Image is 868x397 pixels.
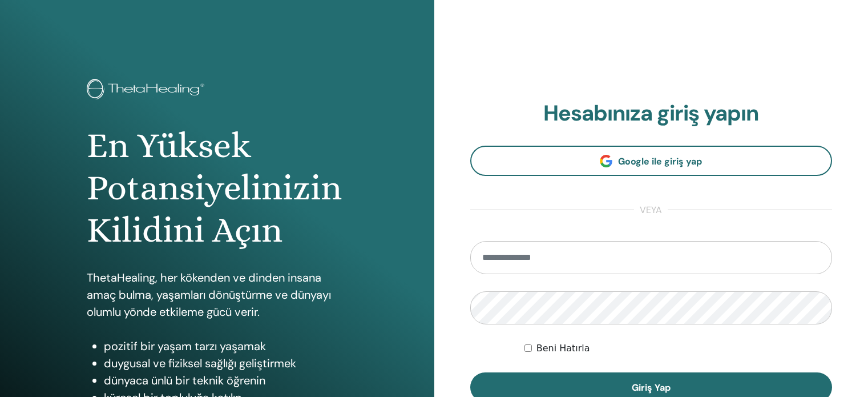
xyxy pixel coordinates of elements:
[470,146,833,176] a: Google ile giriş yap
[470,101,833,127] h2: Hesabınıza giriş yapın
[104,338,348,355] li: pozitif bir yaşam tarzı yaşamak
[632,382,671,394] span: Giriş Yap
[536,342,590,355] label: Beni Hatırla
[524,342,832,355] div: Keep me authenticated indefinitely or until I manually logout
[87,269,348,320] p: ThetaHealing, her kökenden ve dinden insana amaç bulma, yaşamları dönüştürme ve dünyayı olumlu yö...
[618,155,702,167] span: Google ile giriş yap
[104,355,348,372] li: duygusal ve fiziksel sağlığı geliştirmek
[87,125,348,252] h1: En Yüksek Potansiyelinizin Kilidini Açın
[104,372,348,389] li: dünyaca ünlü bir teknik öğrenin
[634,203,668,217] span: veya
